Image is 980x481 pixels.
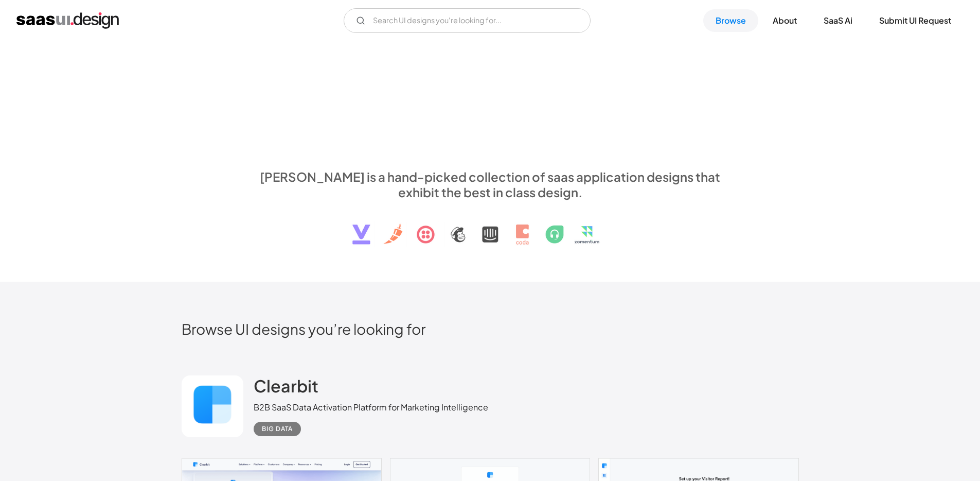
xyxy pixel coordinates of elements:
input: Search UI designs you're looking for... [344,8,591,33]
a: About [760,9,809,32]
h1: Explore SaaS UI design patterns & interactions. [254,79,727,159]
a: Clearbit [254,375,318,401]
div: B2B SaaS Data Activation Platform for Marketing Intelligence [254,401,488,414]
img: text, icon, saas logo [334,200,646,253]
div: [PERSON_NAME] is a hand-picked collection of saas application designs that exhibit the best in cl... [254,169,727,200]
a: home [16,12,119,29]
form: Email Form [344,8,591,33]
div: Big Data [262,423,293,435]
h2: Clearbit [254,375,318,396]
h2: Browse UI designs you’re looking for [182,320,799,338]
a: SaaS Ai [811,9,865,32]
a: Submit UI Request [867,9,964,32]
a: Browse [703,9,758,32]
